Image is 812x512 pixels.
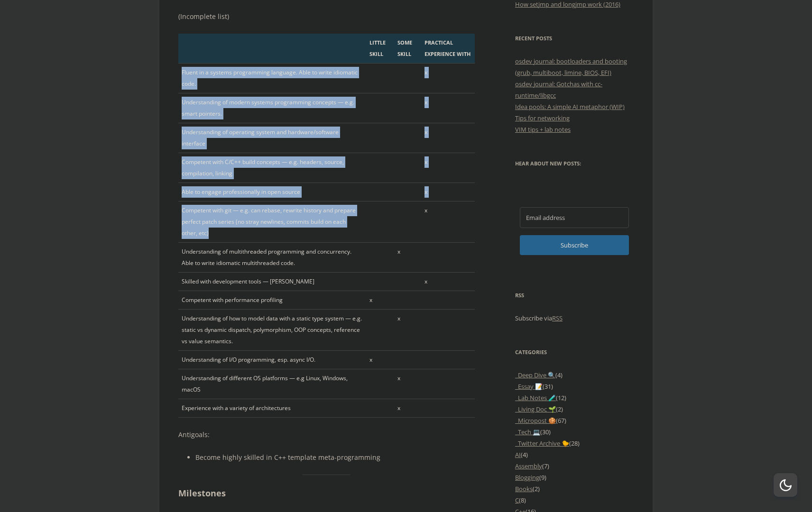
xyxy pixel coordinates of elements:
li: (2) [515,403,634,415]
td: Competent with performance profiling [178,291,366,310]
p: Antigoals: [178,429,475,440]
td: x [421,201,475,243]
a: Tips for networking [515,114,570,122]
td: Competent with C/C++ build concepts — e.g. headers, source, compilation, linking [178,153,366,183]
a: Blogging [515,473,539,482]
th: Practical experience with [421,34,475,64]
a: RSS [552,314,563,322]
li: (67) [515,415,634,426]
td: x [421,273,475,291]
td: Able to engage professionally in open source [178,183,366,201]
td: x [366,351,395,369]
td: x [421,153,475,183]
td: Experience with a variety of architectures [178,399,366,418]
li: (8) [515,494,634,506]
input: Email address [520,207,629,228]
a: Assembly [515,462,542,470]
li: (12) [515,392,634,403]
a: _Tech 💻 [515,428,540,436]
td: Fluent in a systems programming language. Able to write idiomatic code. [178,64,366,93]
td: Understanding of modern systems programming concepts — e.g. smart pointers. [178,93,366,123]
td: x [366,291,395,310]
td: x [394,369,421,399]
li: (31) [515,381,634,392]
td: x [421,93,475,123]
td: Skilled with development tools — [PERSON_NAME] [178,273,366,291]
td: Understanding of how to model data with a static type system — e.g. static vs dynamic dispatch, p... [178,310,366,351]
td: x [421,183,475,201]
a: Idea pools: A simple AI metaphor (WIP) [515,102,625,111]
a: _Lab Notes 🧪 [515,393,556,402]
li: (9) [515,472,634,483]
a: AI [515,450,521,459]
p: (Incomplete list) [178,11,475,22]
button: Subscribe [520,235,629,255]
td: x [394,310,421,351]
td: x [421,64,475,93]
td: Understanding of operating system and hardware/software interface [178,123,366,153]
li: Become highly skilled in C++ template meta-programming [195,452,475,463]
a: Books [515,485,533,493]
td: Understanding of different OS platforms — e.g Linux, Windows, macOS [178,369,366,399]
td: Understanding of multithreaded programming and concurrency. Able to write idiomatic multithreaded... [178,243,366,273]
a: _Essay 📝 [515,382,543,391]
li: (2) [515,483,634,494]
th: Little skill [366,34,395,64]
h3: Hear about new posts: [515,158,634,169]
td: x [394,399,421,418]
a: C [515,496,519,504]
a: _Deep Dive 🔍 [515,371,555,379]
li: (7) [515,460,634,472]
td: Competent with git — e.g. can rebase, rewrite history and prepare perfect patch series (no stray ... [178,201,366,243]
h3: Recent Posts [515,33,634,44]
h2: Milestones [178,486,475,500]
a: VIM tips + lab notes [515,125,571,134]
td: Understanding of I/O programming, esp. async I/O. [178,351,366,369]
th: Some skill [394,34,421,64]
p: Subscribe via [515,312,634,324]
a: osdev journal: Gotchas with cc-runtime/libgcc [515,80,602,100]
li: (4) [515,449,634,460]
a: _Micropost 🍪 [515,416,556,425]
li: (4) [515,369,634,381]
a: _Twitter Archive 🐤 [515,439,569,448]
td: x [394,243,421,273]
h3: Categories [515,347,634,358]
h3: RSS [515,290,634,301]
li: (30) [515,426,634,438]
td: x [421,123,475,153]
a: _Living Doc 🌱 [515,405,556,413]
a: osdev journal: bootloaders and booting (grub, multiboot, limine, BIOS, EFI) [515,57,627,77]
li: (28) [515,438,634,449]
